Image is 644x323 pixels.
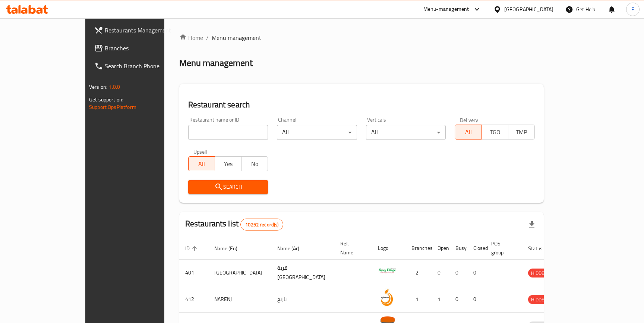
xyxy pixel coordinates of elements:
td: 1 [432,286,449,313]
input: Search for restaurant name or ID.. [188,125,268,140]
td: قرية [GEOGRAPHIC_DATA] [271,260,334,286]
span: Search [194,182,262,192]
span: Restaurants Management [105,26,187,35]
td: 0 [467,286,485,313]
td: 2 [405,260,432,286]
td: [GEOGRAPHIC_DATA] [208,260,271,286]
h2: Menu management [179,57,253,69]
td: 1 [405,286,432,313]
span: Search Branch Phone [105,62,187,70]
div: All [366,125,446,140]
div: All [277,125,357,140]
span: Name (Ar) [277,244,309,253]
label: Upsell [193,149,207,154]
button: TMP [508,125,535,139]
span: Yes [218,159,239,169]
td: 401 [179,260,208,286]
div: Export file [523,216,541,233]
span: All [192,159,212,169]
span: No [244,159,265,169]
td: نارنج [271,286,334,313]
img: Spicy Village [378,262,397,280]
span: 10252 record(s) [241,221,283,228]
button: Search [188,180,268,194]
td: 0 [467,260,485,286]
span: Status [528,244,552,253]
span: All [458,127,479,138]
th: Branches [405,237,432,260]
li: / [206,33,209,42]
nav: breadcrumb [179,33,544,42]
span: Ref. Name [340,239,363,257]
h2: Restaurant search [188,99,535,110]
span: Menu management [212,33,261,42]
span: POS group [491,239,513,257]
button: TGO [482,125,508,139]
span: 1.0.0 [108,82,120,92]
span: Branches [105,44,187,53]
div: Menu-management [423,5,469,14]
span: TMP [511,127,532,138]
span: ID [185,244,199,253]
div: Total records count [240,219,283,231]
td: 0 [449,286,467,313]
th: Busy [449,237,467,260]
span: Name (En) [214,244,247,253]
span: Version: [89,82,107,92]
th: Logo [372,237,405,260]
button: No [241,156,268,171]
th: Closed [467,237,485,260]
button: Yes [215,156,241,171]
div: HIDDEN [528,295,550,304]
td: 0 [449,260,467,286]
a: Branches [88,39,193,57]
span: TGO [485,127,505,138]
label: Delivery [460,117,479,122]
img: NARENJ [378,288,397,307]
a: Support.OpsPlatform [89,102,136,112]
button: All [188,156,215,171]
span: HIDDEN [528,295,550,304]
th: Open [432,237,449,260]
a: Restaurants Management [88,21,193,39]
span: Get support on: [89,95,123,104]
td: 0 [432,260,449,286]
td: 412 [179,286,208,313]
td: NARENJ [208,286,271,313]
span: HIDDEN [528,269,550,277]
button: All [455,125,482,139]
span: E [631,5,634,13]
div: [GEOGRAPHIC_DATA] [504,5,553,13]
h2: Restaurants list [185,218,284,231]
a: Search Branch Phone [88,57,193,75]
